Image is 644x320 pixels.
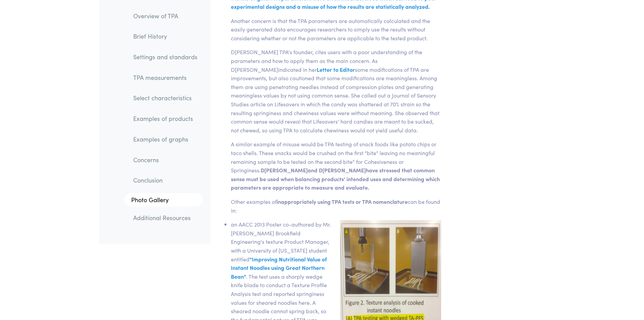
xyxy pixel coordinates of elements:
[231,255,327,280] span: "Improving Nutritional Value of Instant Noodles using Great Northern Bean"
[128,90,203,106] a: Select characteristics
[317,66,355,73] span: Letter to Editor
[128,152,203,168] a: Concerns
[128,49,203,65] a: Settings and standards
[231,166,440,191] span: D[PERSON_NAME]and D[PERSON_NAME]have stressed that common sense must be used when balancing produ...
[128,111,203,127] a: Examples of products
[231,17,442,43] p: Another concern is that the TPA parameters are automatically calculated and the easily generated ...
[128,8,203,24] a: Overview of TPA
[128,131,203,147] a: Examples of graphs
[231,197,442,215] p: Other examples of can be found in:
[128,173,203,188] a: Conclusion
[124,193,203,207] a: Photo Gallery
[277,198,408,205] span: inappropriately using TPA tests or TPA nomenclature
[128,29,203,44] a: Brief History
[128,210,203,226] a: Additional Resources
[231,48,442,134] p: D[PERSON_NAME] TPA's founder, cites users with a poor understanding of the parameters and how to ...
[231,140,442,192] p: A similar example of misuse would be TPA testing of snack foods like potato chips or taco shells....
[128,70,203,85] a: TPA measurements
